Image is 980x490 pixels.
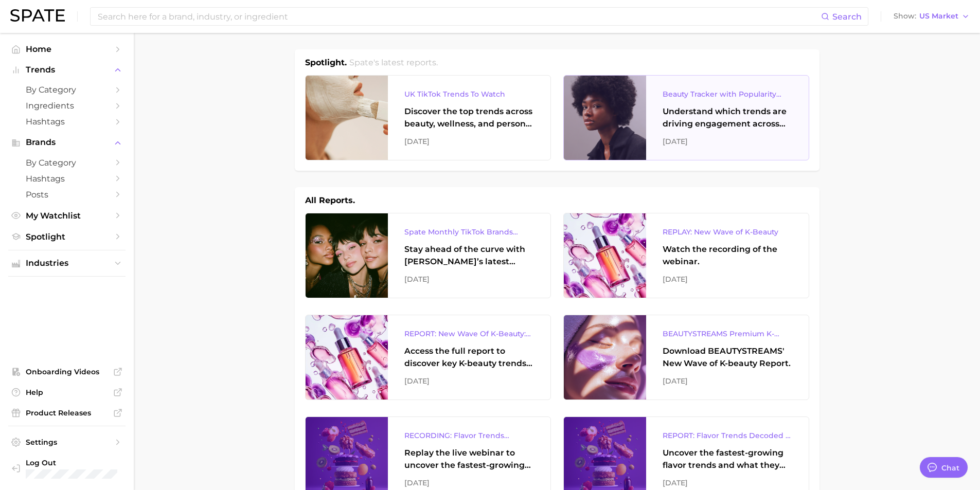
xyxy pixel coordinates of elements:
span: by Category [26,85,108,95]
div: [DATE] [663,477,792,489]
div: Stay ahead of the curve with [PERSON_NAME]’s latest monthly tracker, spotlighting the fastest-gro... [404,243,534,268]
input: Search here for a brand, industry, or ingredient [97,8,821,25]
span: Brands [26,138,108,147]
div: Uncover the fastest-growing flavor trends and what they signal about evolving consumer tastes. [663,447,792,471]
span: Home [26,44,108,54]
img: SPATE [10,9,65,22]
div: [DATE] [663,135,792,148]
div: REPLAY: New Wave of K-Beauty [663,226,792,238]
a: Hashtags [8,171,126,187]
div: UK TikTok Trends To Watch [404,88,534,100]
a: My Watchlist [8,208,126,224]
span: Trends [26,65,108,75]
div: Watch the recording of the webinar. [663,243,792,268]
span: Posts [26,190,108,199]
a: by Category [8,155,126,171]
h1: Spotlight. [305,57,347,69]
div: [DATE] [404,375,534,387]
span: Ingredients [26,101,108,111]
span: Product Releases [26,408,108,418]
a: Ingredients [8,98,126,114]
h1: All Reports. [305,194,355,207]
a: Settings [8,434,126,450]
a: Home [8,41,126,57]
span: Settings [26,438,108,447]
a: Posts [8,187,126,203]
div: Access the full report to discover key K-beauty trends influencing [DATE] beauty market [404,345,534,370]
div: Beauty Tracker with Popularity Index [663,88,792,100]
button: Industries [8,256,126,271]
div: Understand which trends are driving engagement across platforms in the skin, hair, makeup, and fr... [663,105,792,130]
a: Log out. Currently logged in with e-mail Michelle.Cassell@clorox.com. [8,455,126,482]
span: US Market [919,13,958,19]
a: UK TikTok Trends To WatchDiscover the top trends across beauty, wellness, and personal care on Ti... [305,75,551,160]
button: Trends [8,62,126,78]
div: Replay the live webinar to uncover the fastest-growing flavor trends and what they signal about e... [404,447,534,471]
div: [DATE] [404,135,534,148]
a: REPLAY: New Wave of K-BeautyWatch the recording of the webinar.[DATE] [563,213,809,298]
div: BEAUTYSTREAMS Premium K-beauty Trends Report [663,328,792,340]
button: ShowUS Market [891,10,972,23]
a: Product Releases [8,405,126,421]
a: Onboarding Videos [8,364,126,379]
div: Spate Monthly TikTok Brands Tracker [404,226,534,238]
div: Discover the top trends across beauty, wellness, and personal care on TikTok [GEOGRAPHIC_DATA]. [404,105,534,130]
a: Spate Monthly TikTok Brands TrackerStay ahead of the curve with [PERSON_NAME]’s latest monthly tr... [305,213,551,298]
span: Hashtags [26,174,108,184]
a: by Category [8,82,126,98]
span: Search [832,12,862,22]
div: RECORDING: Flavor Trends Decoded - What's New & What's Next According to TikTok & Google [404,429,534,442]
span: Log Out [26,458,128,467]
a: Beauty Tracker with Popularity IndexUnderstand which trends are driving engagement across platfor... [563,75,809,160]
button: Brands [8,135,126,150]
span: Show [894,13,916,19]
div: Download BEAUTYSTREAMS' New Wave of K-beauty Report. [663,345,792,370]
div: [DATE] [663,375,792,387]
span: Onboarding Videos [26,367,108,376]
span: My Watchlist [26,211,108,221]
span: Help [26,388,108,397]
div: [DATE] [404,477,534,489]
a: Help [8,385,126,400]
a: BEAUTYSTREAMS Premium K-beauty Trends ReportDownload BEAUTYSTREAMS' New Wave of K-beauty Report.[... [563,315,809,400]
div: [DATE] [404,273,534,285]
div: REPORT: Flavor Trends Decoded - What's New & What's Next According to TikTok & Google [663,429,792,442]
span: by Category [26,158,108,168]
span: Spotlight [26,232,108,242]
span: Hashtags [26,117,108,126]
a: Spotlight [8,229,126,245]
a: REPORT: New Wave Of K-Beauty: [GEOGRAPHIC_DATA]’s Trending Innovations In Skincare & Color Cosmet... [305,315,551,400]
h2: Spate's latest reports. [349,57,438,69]
a: Hashtags [8,114,126,130]
div: [DATE] [663,273,792,285]
div: REPORT: New Wave Of K-Beauty: [GEOGRAPHIC_DATA]’s Trending Innovations In Skincare & Color Cosmetics [404,328,534,340]
span: Industries [26,259,108,268]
